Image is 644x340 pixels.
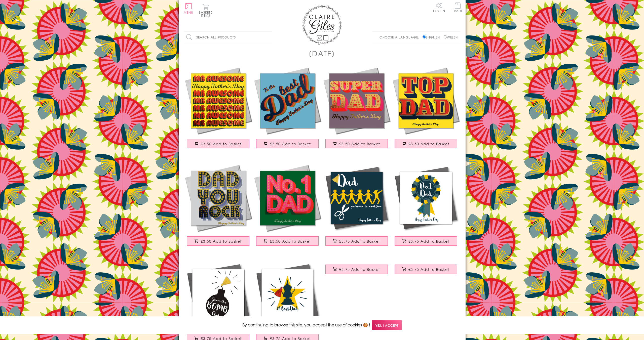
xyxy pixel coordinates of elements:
button: £3.75 Add to Basket [395,236,457,246]
img: Father's Day Greeting Card, You're the Bomb Dad! Embellished with a tassel [184,261,253,330]
a: Trade [452,3,463,13]
span: £3.50 Add to Basket [270,141,311,146]
a: Father's Day Greeting Card, # 1 Dad Rosette, Embellished with a colourful tassel £3.75 Add to Basket [391,163,461,251]
a: Father's Day Card, Top Dad, text foiled in shiny gold £3.50 Add to Basket [391,66,461,153]
img: Father's Day Card, No. 1 Dad, text foiled in shiny gold [253,163,322,233]
input: English [423,35,426,38]
span: £3.50 Add to Basket [339,141,380,146]
input: Welsh [444,35,447,38]
a: Father's Day Card, Dad You Rock, text foiled in shiny gold £3.50 Add to Basket [184,163,253,251]
p: Choose a language: [380,35,422,39]
span: £3.50 Add to Basket [270,239,311,244]
input: Search [267,32,272,43]
a: Father's Day Card, Super Dad, text foiled in shiny gold £3.50 Add to Basket [322,66,391,153]
span: £3.50 Add to Basket [201,239,242,244]
button: £3.75 Add to Basket [395,265,457,274]
button: £3.75 Add to Basket [325,236,388,246]
img: Father's Day Card, Dad You Rock, text foiled in shiny gold [184,163,253,233]
img: Claire Giles Greetings Cards [302,5,342,45]
button: £3.50 Add to Basket [187,139,249,148]
button: Menu [184,3,194,14]
button: £3.50 Add to Basket [395,139,457,148]
span: £3.50 Add to Basket [201,141,242,146]
span: £3.50 Add to Basket [408,141,449,146]
button: £3.50 Add to Basket [325,139,388,148]
button: £3.75 Add to Basket [325,265,388,274]
img: Father's Day Card, Super Dad, text foiled in shiny gold [322,66,391,135]
h1: [DATE] [309,48,335,59]
input: Search all products [184,32,272,43]
span: Trade [452,3,463,12]
a: Father's Day Card, Daddy & Baby Whale, Embellished with colourful tassel £3.75 Add to Basket [391,261,461,282]
button: £3.50 Add to Basket [187,236,249,246]
a: Father's Day Card, Mr Awesome, text foiled in shiny gold £3.50 Add to Basket [184,66,253,153]
span: Yes, I accept [372,320,402,330]
span: £3.75 Add to Basket [408,239,449,244]
a: Father's Day Card, No. 1 Dad, text foiled in shiny gold £3.50 Add to Basket [253,163,322,251]
img: Father's Day Card, Top Dad, text foiled in shiny gold [391,66,461,135]
img: Father's Day Greeting Card, Dab Dad, Embellished with a colourful tassel [322,163,391,233]
button: £3.50 Add to Basket [256,139,319,148]
a: Log In [433,3,445,12]
a: Father's Day Card, Best Dad, text foiled in shiny gold £3.50 Add to Basket [253,66,322,153]
span: Menu [184,10,194,15]
label: English [423,35,442,39]
img: Father's Day Greeting Card, # 1 Dad Rosette, Embellished with a colourful tassel [391,163,461,233]
span: £3.75 Add to Basket [339,267,380,272]
img: Father's Day Card, Mr Awesome, text foiled in shiny gold [184,66,253,135]
span: £3.75 Add to Basket [339,239,380,244]
label: Welsh [444,35,458,39]
a: Father's Day Greeting Card, Hot Air Balloon, Embellished with a colourful tassel £3.75 Add to Basket [322,261,391,282]
a: Father's Day Greeting Card, Dab Dad, Embellished with a colourful tassel £3.75 Add to Basket [322,163,391,251]
button: £3.50 Add to Basket [256,236,319,246]
img: Father's Day Greeting Card, #BestDad, Embellished with a colourful tassel [253,261,322,330]
button: Basket0 items [199,4,213,17]
img: Father's Day Card, Best Dad, text foiled in shiny gold [253,66,322,135]
span: 0 items [201,10,213,18]
span: £3.75 Add to Basket [408,267,449,272]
